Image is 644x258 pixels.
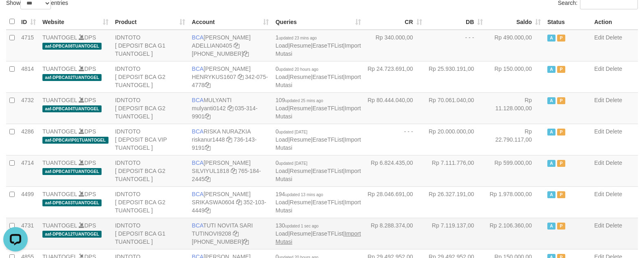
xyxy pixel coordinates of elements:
td: [PERSON_NAME] [PHONE_NUMBER] [188,30,272,61]
span: aaf-DPBCAVIP01TUANTOGEL [42,137,108,144]
span: BCA [192,191,204,197]
th: Product: activate to sort column ascending [112,14,188,30]
a: Copy TUTINOVI9208 to clipboard [233,230,239,237]
span: updated 13 mins ago [285,192,323,197]
a: EraseTFList [312,136,343,143]
a: Delete [606,34,622,41]
span: | | | [275,191,361,214]
td: Rp 7.119.137,00 [425,218,487,249]
a: riskanur1448 [192,136,225,143]
span: | | | [275,128,361,151]
a: Delete [606,128,622,135]
span: BCA [192,160,204,166]
span: 109 [275,97,323,103]
td: 4286 [18,124,39,155]
th: CR: activate to sort column ascending [364,14,425,30]
a: Import Mutasi [275,105,361,120]
a: Edit [594,191,604,197]
span: | | | [275,222,361,245]
a: mulyanti0142 [192,105,226,112]
a: TUTINOVI9208 [192,230,231,237]
a: Load [275,136,288,143]
span: Active [547,129,555,136]
a: TUANTOGEL [42,128,77,135]
td: Rp 24.723.691,00 [364,61,425,92]
td: [PERSON_NAME] 765-184-2445 [188,155,272,186]
span: Paused [557,129,565,136]
a: TUANTOGEL [42,222,77,229]
span: Paused [557,35,565,42]
a: Copy 3420754778 to clipboard [205,82,210,88]
span: Paused [557,160,565,167]
td: Rp 70.061.040,00 [425,92,487,124]
a: TUANTOGEL [42,160,77,166]
td: Rp 26.327.191,00 [425,186,487,218]
span: BCA [192,222,203,229]
span: Active [547,160,555,167]
span: 0 [275,128,307,135]
span: updated [DATE] [279,161,307,166]
a: SRIKASWA0604 [192,199,235,206]
a: Copy 5665095298 to clipboard [243,238,249,245]
span: 194 [275,191,323,197]
span: aaf-DPBCA08TUANTOGEL [42,43,102,50]
span: | | | [275,97,361,120]
a: Import Mutasi [275,136,361,151]
a: Load [275,74,288,80]
th: Saldo: activate to sort column ascending [486,14,544,30]
td: Rp 6.824.435,00 [364,155,425,186]
th: Website: activate to sort column ascending [39,14,112,30]
td: IDNTOTO [ DEPOSIT BCA VIP TUANTOGEL ] [112,124,188,155]
span: 0 [275,160,307,166]
span: BCA [192,34,204,41]
a: TUANTOGEL [42,97,77,103]
a: TUANTOGEL [42,66,77,72]
a: Load [275,168,288,174]
td: Rp 80.444.040,00 [364,92,425,124]
a: Edit [594,97,604,103]
td: Rp 20.000.000,00 [425,124,487,155]
a: Edit [594,160,604,166]
span: | | | [275,160,361,182]
td: IDNTOTO [ DEPOSIT BCA G1 TUANTOGEL ] [112,30,188,61]
th: DB: activate to sort column ascending [425,14,487,30]
a: Copy mulyanti0142 to clipboard [228,105,233,112]
a: Copy 5655032115 to clipboard [243,50,249,57]
span: aaf-DPBCA03TUANTOGEL [42,199,102,206]
span: 0 [275,66,318,72]
td: 4814 [18,61,39,92]
span: updated 1 sec ago [285,224,319,228]
td: Rp 11.128.000,00 [486,92,544,124]
a: Delete [606,160,622,166]
td: Rp 22.790.117,00 [486,124,544,155]
span: 130 [275,222,319,229]
td: Rp 599.000,00 [486,155,544,186]
td: 4731 [18,218,39,249]
span: Active [547,66,555,73]
td: Rp 2.106.360,00 [486,218,544,249]
span: Paused [557,97,565,104]
td: Rp 25.930.191,00 [425,61,487,92]
a: HENRYKUS1607 [192,74,236,80]
a: EraseTFList [312,105,343,112]
span: Active [547,191,555,198]
a: EraseTFList [312,168,343,174]
span: BCA [192,128,204,135]
a: Delete [606,66,622,72]
th: Account: activate to sort column ascending [188,14,272,30]
a: Import Mutasi [275,42,361,57]
a: Delete [606,97,622,103]
a: Edit [594,66,604,72]
th: Action [591,14,638,30]
td: DPS [39,124,112,155]
a: Resume [290,42,311,49]
span: Paused [557,191,565,198]
th: Queries: activate to sort column ascending [272,14,364,30]
td: 4714 [18,155,39,186]
a: Edit [594,128,604,135]
a: SILVIYUL1818 [192,168,229,174]
a: ADELLIAN0405 [192,42,232,49]
a: TUANTOGEL [42,34,77,41]
a: Resume [290,230,311,237]
td: - - - [364,124,425,155]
